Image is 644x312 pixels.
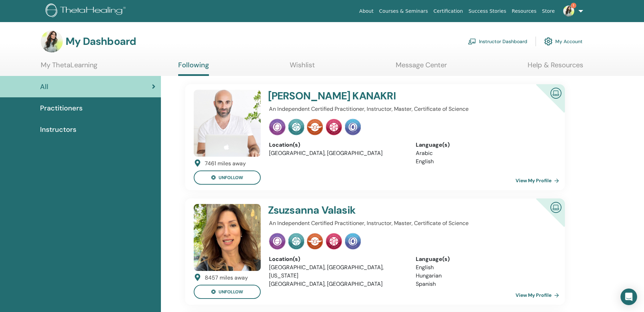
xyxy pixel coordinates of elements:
a: Instructor Dashboard [468,34,527,49]
div: Certified Online Instructor [525,198,565,238]
img: logo.png [46,3,128,19]
li: Hungarian [416,272,552,280]
a: Message Center [396,61,447,74]
p: An Independent Certified Practitioner, Instructor, Master, Certificate of Science [269,105,552,113]
button: unfollow [194,285,261,299]
a: Certification [431,5,465,18]
li: [GEOGRAPHIC_DATA], [GEOGRAPHIC_DATA], [US_STATE] [269,263,405,280]
div: 8457 miles away [205,274,248,282]
p: An Independent Certified Practitioner, Instructor, Master, Certificate of Science [269,219,552,227]
li: English [416,263,552,272]
a: Resources [509,5,539,18]
img: default.jpg [41,30,63,52]
a: Following [178,61,209,76]
img: Certified Online Instructor [548,85,564,100]
a: Success Stories [466,5,509,18]
img: default.jpg [563,6,574,17]
button: unfollow [194,170,261,185]
h4: Zsuzsanna Valasik [268,204,504,216]
a: Store [539,5,558,18]
li: [GEOGRAPHIC_DATA], [GEOGRAPHIC_DATA] [269,280,405,288]
a: View My Profile [516,174,562,187]
span: Instructors [40,124,76,135]
a: Help & Resources [528,61,583,74]
li: English [416,157,552,166]
div: Language(s) [416,255,552,263]
div: Location(s) [269,141,405,149]
span: All [40,81,48,92]
div: Location(s) [269,255,405,263]
a: My Account [544,34,583,49]
div: Language(s) [416,141,552,149]
a: Wishlist [290,61,315,74]
a: Courses & Seminars [376,5,431,18]
img: cog.svg [544,36,552,47]
li: [GEOGRAPHIC_DATA], [GEOGRAPHIC_DATA] [269,149,405,157]
a: My ThetaLearning [41,61,97,74]
div: Open Intercom Messenger [621,289,637,305]
img: Certified Online Instructor [548,199,564,215]
li: Spanish [416,280,552,288]
h4: [PERSON_NAME] KANAKRI [268,90,504,102]
span: Practitioners [40,103,83,113]
a: About [356,5,376,18]
li: Arabic [416,149,552,157]
img: default.jpg [194,204,261,271]
img: chalkboard-teacher.svg [468,38,476,45]
h3: My Dashboard [66,35,136,48]
span: 1 [571,3,576,8]
img: default.jpg [194,90,261,157]
div: 7461 miles away [205,159,246,168]
a: View My Profile [516,288,562,302]
div: Certified Online Instructor [525,84,565,124]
